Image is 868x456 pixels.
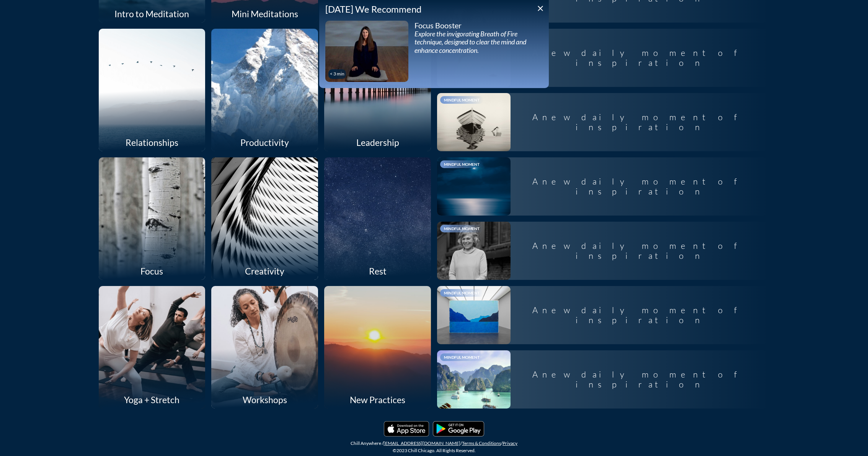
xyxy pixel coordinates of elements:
div: Rest [324,262,431,280]
div: Creativity [211,262,318,280]
div: A new daily moment of inspiration [511,106,770,139]
div: [DATE] We Recommend [325,4,543,15]
div: A new daily moment of inspiration [511,299,770,332]
div: A new daily moment of inspiration [511,235,770,267]
div: Explore the invigorating Breath of Fire technique, designed to clear the mind and enhance concent... [414,30,543,55]
div: Productivity [211,134,318,151]
a: Terms & Conditions [462,440,501,446]
div: Mini Meditations [211,5,318,23]
div: A new daily moment of inspiration [511,42,770,74]
div: A new daily moment of inspiration [511,170,770,203]
span: Mindful Moment [444,291,480,295]
div: Workshops [211,391,318,409]
div: Focus [99,262,206,280]
span: Mindful Moment [444,226,480,231]
div: Relationships [99,134,206,151]
img: Playmarket [433,421,484,436]
div: Chill Anywhere / / / ©2023 Chill Chicago. All Rights Reserved. [2,440,866,454]
span: Mindful Moment [444,162,480,167]
div: A new daily moment of inspiration [511,363,770,396]
i: close [536,4,545,13]
div: Intro to Meditation [99,5,206,23]
a: [EMAIL_ADDRESS][DOMAIN_NAME] [383,440,460,446]
div: Leadership [324,134,431,151]
img: Applestore [384,421,429,436]
a: Privacy [503,440,517,446]
span: Mindful Moment [444,355,480,360]
div: New Practices [324,391,431,409]
div: < 3 min [330,71,344,77]
span: Mindful Moment [444,98,480,102]
div: Focus Booster [414,21,543,30]
div: Yoga + Stretch [99,391,206,409]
